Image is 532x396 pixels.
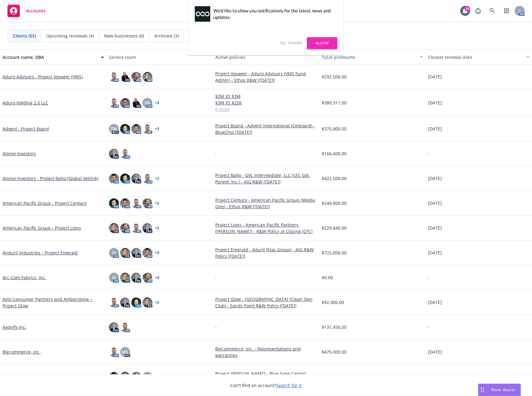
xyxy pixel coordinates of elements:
a: Allow [307,37,337,49]
a: Search for it [276,382,302,388]
a: Project Board - Advent International (Onboard) - BlueChip [[DATE]] [215,122,317,135]
span: [DATE] [428,200,442,206]
img: photo [120,98,130,108]
a: Bigcommerce, inc. [2,349,41,355]
img: photo [131,273,141,283]
a: American Pacific Group - Project Lions [2,225,81,231]
img: photo [142,273,152,283]
span: $0.00 [322,274,333,281]
span: $105,000.00 [322,373,347,380]
span: SB [145,99,150,106]
button: Total premiums [319,50,426,64]
img: photo [131,372,141,382]
img: photo [131,124,141,134]
div: Service team [109,54,211,60]
div: Drag to move [478,384,486,396]
div: We'd like to show you notifications for the latest news and updates. [213,7,334,20]
span: [DATE] [428,249,442,256]
img: photo [142,248,152,258]
a: + 3 [155,101,159,105]
img: photo [109,72,119,82]
span: $375,000.00 [322,125,347,132]
a: Axonify Inc. [2,324,26,330]
a: Bigcommerce, inc. - Representations and warranties [215,345,317,359]
img: photo [120,273,130,283]
span: [DATE] [428,175,442,182]
div: Total premiums [322,54,416,60]
button: Closest renewal date [425,50,532,64]
a: Project Emerald - Aduril (Klas Group) - AIG R&W Policy [[DATE]] [215,246,317,259]
span: $92,000.00 [322,299,344,306]
a: Alpine Investors - Project Balto (Global Vetlink) [2,175,98,182]
a: Project Voyager - Aduro Advisors (VMS Fund Admin) - Ethos R&W [[DATE]] [215,70,317,83]
a: Aduro Advisors - Project Voyager (VMS) [2,73,83,80]
img: photo [109,98,119,108]
a: + 3 [155,127,159,131]
img: photo [120,372,130,382]
img: photo [131,297,141,307]
img: photo [142,174,152,183]
span: [DATE] [428,125,442,132]
a: + 3 [155,251,159,255]
img: photo [142,297,152,307]
span: - [428,150,430,157]
span: [DATE] [428,373,442,380]
a: Project [PERSON_NAME] - Blue Sage Capital (Skidpro) - Ethos R&W [4/30.2025] [215,370,317,383]
a: Switch app [500,5,513,17]
a: Asto Consumer Partners and Amberstone – Project Glow [2,296,104,309]
span: - [215,150,217,157]
span: [DATE] [428,73,442,80]
span: [DATE] [428,99,442,106]
span: [DATE] [428,225,442,231]
span: $725,000.00 [322,249,347,256]
a: Blue Sage Capital – Project [PERSON_NAME] [2,373,94,380]
a: Project Balto - GVL Intermediate, LLC (LEC GVL Parent, Inc.) - AIG R&W [[DATE]] [215,172,317,185]
div: Account name, DBA [2,54,97,60]
a: + 2 [155,301,159,304]
img: photo [142,198,152,208]
img: photo [131,223,141,233]
img: photo [120,223,130,233]
button: Service team [107,50,213,64]
span: [DATE] [428,299,442,306]
div: Active policies [215,54,317,60]
a: + 2 [155,201,159,205]
span: SJ [112,249,116,256]
span: Clients (55) [13,33,36,39]
a: Project Lions - American Pacific Partners ([PERSON_NAME]) - R&W Policy at Closing (CFC) [215,222,317,235]
img: photo [109,372,119,382]
a: $2M XS $3M [215,93,317,99]
a: $3M XS $25K [215,99,317,106]
span: Nova Assist [491,387,516,392]
a: Arc-Com Fabrics, Inc. [2,274,46,281]
div: 16 [464,6,470,11]
img: photo [120,322,130,332]
img: photo [109,223,119,233]
span: [DATE] [428,349,442,355]
span: - [428,324,430,330]
span: TM [111,125,117,132]
img: photo [131,174,141,183]
span: $166,400.00 [322,150,347,157]
a: Alpine Investors [2,150,36,157]
button: Nova Assist [478,384,521,396]
a: Advent - Project Board [2,125,49,132]
img: photo [142,124,152,134]
img: photo [131,198,141,208]
a: + 4 [155,276,159,279]
img: photo [120,248,130,258]
span: $422,500.00 [322,175,347,182]
img: photo [109,149,119,159]
span: $380,311.00 [322,99,347,106]
img: photo [120,297,130,307]
span: MS [122,349,128,355]
span: Accounts [26,8,46,13]
img: photo [120,149,130,159]
span: - [428,274,430,281]
a: Report a Bug [472,5,484,17]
